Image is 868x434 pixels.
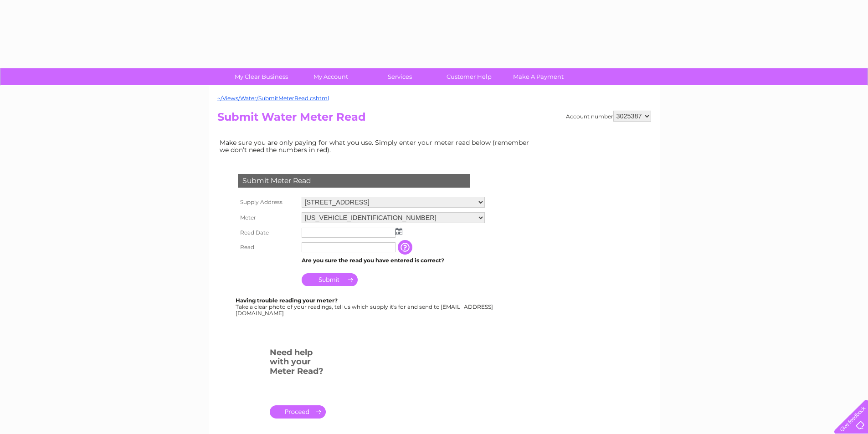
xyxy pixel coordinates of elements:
[217,111,651,128] h2: Submit Water Meter Read
[270,405,326,419] a: .
[236,297,494,316] div: Take a clear photo of your readings, tell us which supply it's for and send to [EMAIL_ADDRESS][DO...
[501,68,576,85] a: Make A Payment
[270,346,326,381] h3: Need help with your Meter Read?
[238,174,470,188] div: Submit Meter Read
[217,95,329,102] a: ~/Views/Water/SubmitMeterRead.cshtml
[398,240,414,255] input: Information
[395,228,402,235] img: ...
[302,273,358,286] input: Submit
[293,68,368,85] a: My Account
[236,297,338,304] b: Having trouble reading your meter?
[431,68,507,85] a: Customer Help
[299,255,487,266] td: Are you sure the read you have entered is correct?
[236,225,299,240] th: Read Date
[362,68,437,85] a: Services
[236,194,299,210] th: Supply Address
[566,111,651,122] div: Account number
[224,68,299,85] a: My Clear Business
[236,210,299,225] th: Meter
[236,240,299,255] th: Read
[217,137,536,156] td: Make sure you are only paying for what you use. Simply enter your meter read below (remember we d...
